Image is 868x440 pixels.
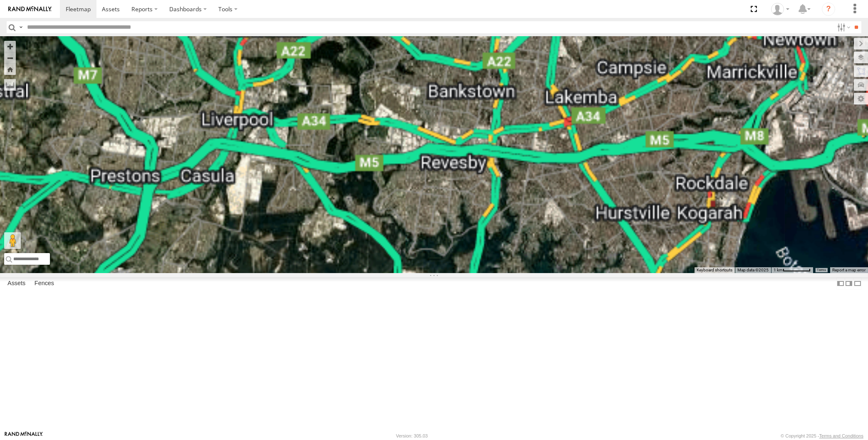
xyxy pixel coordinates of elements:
[737,268,769,272] span: Map data ©2025
[17,21,24,33] label: Search Query
[834,21,852,33] label: Search Filter Options
[4,41,16,52] button: Zoom in
[4,232,21,249] button: Drag Pegman onto the map to open Street View
[3,278,30,289] label: Assets
[771,267,813,273] button: Map Scale: 1 km per 63 pixels
[845,277,853,289] label: Dock Summary Table to the Right
[781,433,863,438] div: © Copyright 2025 -
[4,52,16,64] button: Zoom out
[832,268,866,272] a: Report a map error
[836,277,845,289] label: Dock Summary Table to the Left
[819,433,863,438] a: Terms and Conditions
[30,278,58,289] label: Fences
[396,433,428,438] div: Version: 305.03
[817,268,826,272] a: Terms
[4,64,16,75] button: Zoom Home
[854,93,868,104] label: Map Settings
[853,277,862,289] label: Hide Summary Table
[697,267,732,273] button: Keyboard shortcuts
[4,79,16,91] label: Measure
[768,3,792,15] div: Quang MAC
[822,2,835,16] i: ?
[5,432,43,440] a: Visit our Website
[774,268,783,272] span: 1 km
[8,6,52,12] img: rand-logo.svg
